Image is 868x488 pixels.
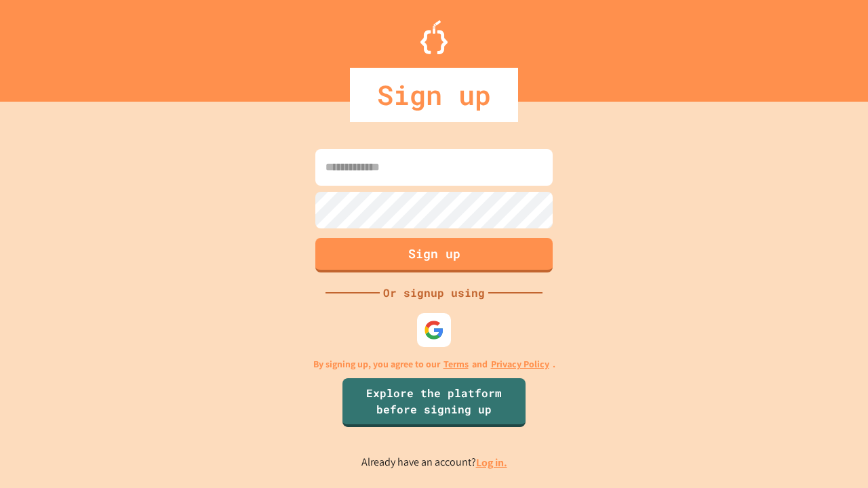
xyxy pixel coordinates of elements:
[476,455,507,470] a: Log in.
[342,378,526,427] a: Explore the platform before signing up
[315,238,553,272] button: Sign up
[361,454,507,471] p: Already have an account?
[380,285,488,301] div: Or signup using
[491,357,549,371] a: Privacy Policy
[420,20,448,54] img: Logo.svg
[424,320,444,340] img: google-icon.svg
[350,68,518,122] div: Sign up
[313,357,555,371] p: By signing up, you agree to our and .
[443,357,469,371] a: Terms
